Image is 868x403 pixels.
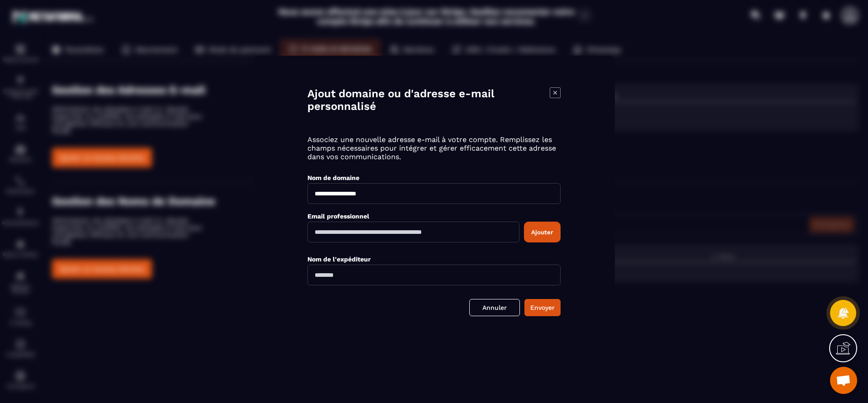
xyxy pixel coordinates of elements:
p: Associez une nouvelle adresse e-mail à votre compte. Remplissez les champs nécessaires pour intég... [307,135,561,161]
label: Nom de l'expéditeur [307,256,371,263]
h4: Ajout domaine ou d'adresse e-mail personnalisé [307,87,550,113]
a: Ouvrir le chat [830,367,857,394]
label: Nom de domaine [307,174,359,181]
label: Email professionnel [307,213,369,220]
button: Envoyer [524,299,561,316]
button: Ajouter [524,222,561,242]
a: Annuler [469,299,520,316]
